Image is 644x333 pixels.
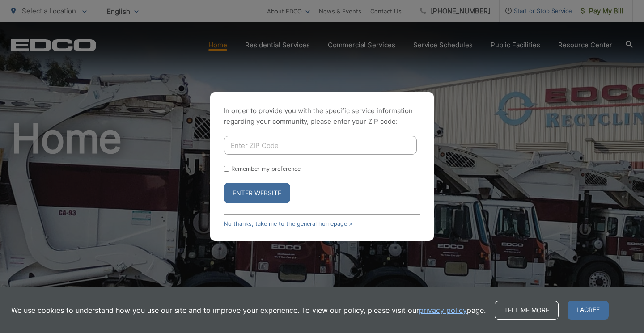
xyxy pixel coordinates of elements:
p: We use cookies to understand how you use our site and to improve your experience. To view our pol... [11,305,486,316]
a: Tell me more [495,301,559,320]
a: privacy policy [419,305,467,316]
p: In order to provide you with the specific service information regarding your community, please en... [224,105,420,127]
button: Enter Website [224,183,290,203]
a: No thanks, take me to the general homepage > [224,220,352,227]
input: Enter ZIP Code [224,136,417,155]
label: Remember my preference [231,165,301,172]
span: I agree [568,301,609,320]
